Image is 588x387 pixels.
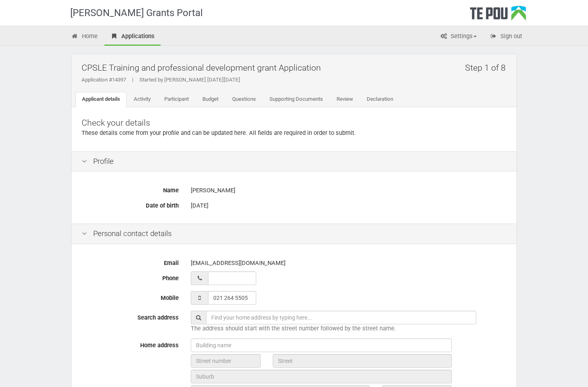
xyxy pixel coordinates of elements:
a: Budget [196,92,225,107]
input: Street [273,354,452,368]
a: Review [330,92,359,107]
div: Te Pou Logo [470,6,526,26]
h2: CPSLE Training and professional development grant Application [82,58,510,77]
div: Personal contact details [71,224,517,244]
h2: Step 1 of 8 [465,58,510,77]
input: Building name [191,338,452,352]
div: Application #14397 Started by [PERSON_NAME] [DATE][DATE] [82,76,510,84]
p: These details come from your profile and can be updated here. All fields are required in order to... [82,129,506,137]
span: Phone [162,275,179,282]
span: | [126,77,139,83]
input: Find your home address by typing here... [206,311,476,324]
span: Mobile [161,294,179,301]
label: Name [76,183,185,195]
label: Search address [76,311,185,322]
a: Applications [104,28,161,46]
label: Email [76,256,185,267]
label: Home address [76,338,185,350]
div: [DATE] [191,199,506,213]
div: [PERSON_NAME] [191,183,506,198]
div: Profile [71,151,517,172]
span: The address should start with the street number followed by the street name. [191,325,396,332]
a: Home [65,28,104,46]
input: Suburb [191,370,452,383]
div: [EMAIL_ADDRESS][DOMAIN_NAME] [191,256,506,270]
a: Settings [434,28,483,46]
a: Activity [127,92,157,107]
a: Questions [226,92,262,107]
a: Declaration [360,92,400,107]
a: Participant [158,92,195,107]
a: Supporting Documents [263,92,329,107]
a: Sign out [484,28,528,46]
a: Applicant details [76,92,127,107]
p: Check your details [82,117,506,129]
input: Street number [191,354,261,368]
label: Date of birth [76,199,185,210]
